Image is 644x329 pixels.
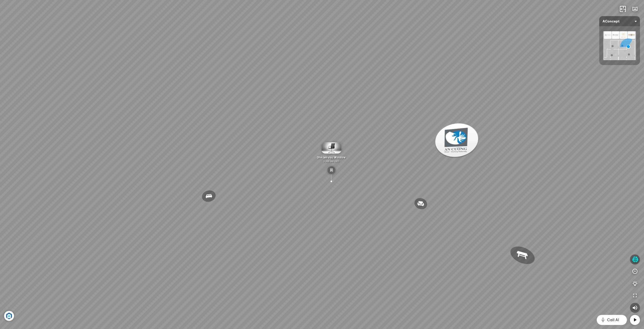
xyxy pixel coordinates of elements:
[602,16,637,26] span: AConcept
[327,166,335,174] img: type_chair_EH76Y3RXHCN6.svg
[324,160,339,163] span: 3.200.000 VND
[597,315,627,325] button: Call AI
[607,317,619,323] span: Call AI
[321,142,341,154] img: ghe_lam_viec_wi_Y9JC27A3G7CD.gif
[317,156,346,159] span: Ghế làm việc Winslow
[603,31,636,60] img: AConcept_CTMHTJT2R6E4.png
[4,311,14,321] img: Artboard_6_4x_1_F4RHW9YJWHU.jpg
